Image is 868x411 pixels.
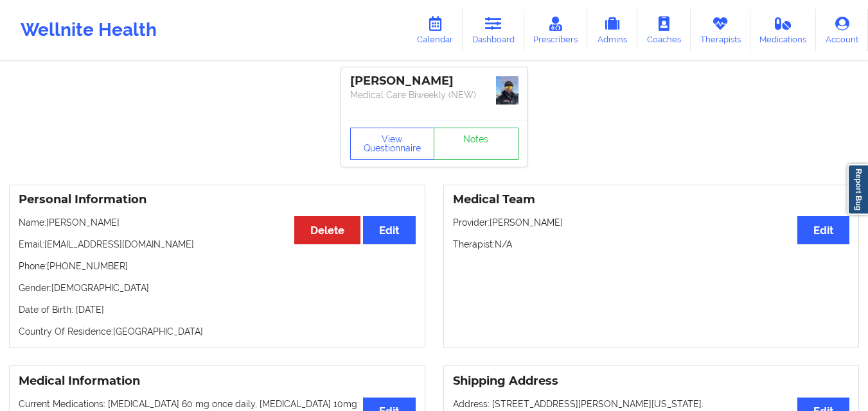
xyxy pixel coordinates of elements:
[19,260,416,273] p: Phone: [PHONE_NUMBER]
[19,216,416,229] p: Name: [PERSON_NAME]
[750,9,817,51] a: Medications
[453,374,850,389] h3: Shipping Address
[363,216,415,244] button: Edit
[453,192,850,207] h3: Medical Team
[19,374,416,389] h3: Medical Information
[294,216,360,244] button: Delete
[691,9,750,51] a: Therapists
[797,216,849,244] button: Edit
[453,216,850,229] p: Provider: [PERSON_NAME]
[350,74,518,88] div: [PERSON_NAME]
[350,128,435,160] button: View Questionnaire
[19,192,416,207] h3: Personal Information
[407,9,463,51] a: Calendar
[19,238,416,251] p: Email: [EMAIL_ADDRESS][DOMAIN_NAME]
[434,128,518,160] a: Notes
[847,164,868,215] a: Report Bug
[19,281,416,294] p: Gender: [DEMOGRAPHIC_DATA]
[19,303,416,316] p: Date of Birth: [DATE]
[524,9,588,51] a: Prescribers
[496,76,518,105] img: adb0ed8c-1172-46c0-a13b-62edb5d45208AA6308BF-5D2B-4DC3-A49A-CDF9A4A2728B.jpeg
[453,238,850,251] p: Therapist: N/A
[463,9,524,51] a: Dashboard
[453,398,850,410] p: Address: [STREET_ADDRESS][PERSON_NAME][US_STATE].
[637,9,691,51] a: Coaches
[816,9,868,51] a: Account
[350,88,518,101] p: Medical Care Biweekly (NEW)
[587,9,637,51] a: Admins
[19,325,416,338] p: Country Of Residence: [GEOGRAPHIC_DATA]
